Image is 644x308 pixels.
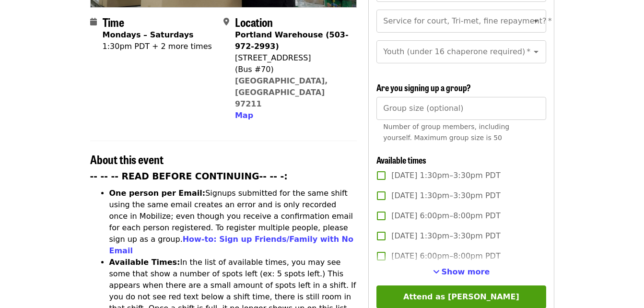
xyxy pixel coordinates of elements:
[235,30,349,51] strong: Portland Warehouse (503-972-2993)
[529,45,543,59] button: Open
[376,81,471,94] span: Are you signing up a group?
[109,235,354,255] a: How-to: Sign up Friends/Family with No Email
[442,267,490,276] span: Show more
[391,170,500,181] span: [DATE] 1:30pm–3:30pm PDT
[103,13,124,30] span: Time
[235,52,349,64] div: [STREET_ADDRESS]
[90,171,288,181] strong: -- -- -- READ BEFORE CONTINUING-- -- -:
[223,17,229,26] i: map-marker-alt icon
[376,154,426,166] span: Available times
[235,111,253,120] span: Map
[103,41,212,52] div: 1:30pm PDT + 2 more times
[235,13,273,30] span: Location
[391,190,500,201] span: [DATE] 1:30pm–3:30pm PDT
[376,97,546,120] input: [object Object]
[391,230,500,242] span: [DATE] 1:30pm–3:30pm PDT
[109,188,357,257] li: Signups submitted for the same shift using the same email creates an error and is only recorded o...
[109,189,206,198] strong: One person per Email:
[391,210,500,222] span: [DATE] 6:00pm–8:00pm PDT
[235,64,349,75] div: (Bus #70)
[235,110,253,121] button: Map
[235,76,328,108] a: [GEOGRAPHIC_DATA], [GEOGRAPHIC_DATA] 97211
[433,266,490,278] button: See more timeslots
[391,250,500,262] span: [DATE] 6:00pm–8:00pm PDT
[109,258,180,267] strong: Available Times:
[529,14,543,28] button: Open
[90,151,164,167] span: About this event
[90,17,97,26] i: calendar icon
[103,30,194,39] strong: Mondays – Saturdays
[383,123,509,142] span: Number of group members, including yourself. Maximum group size is 50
